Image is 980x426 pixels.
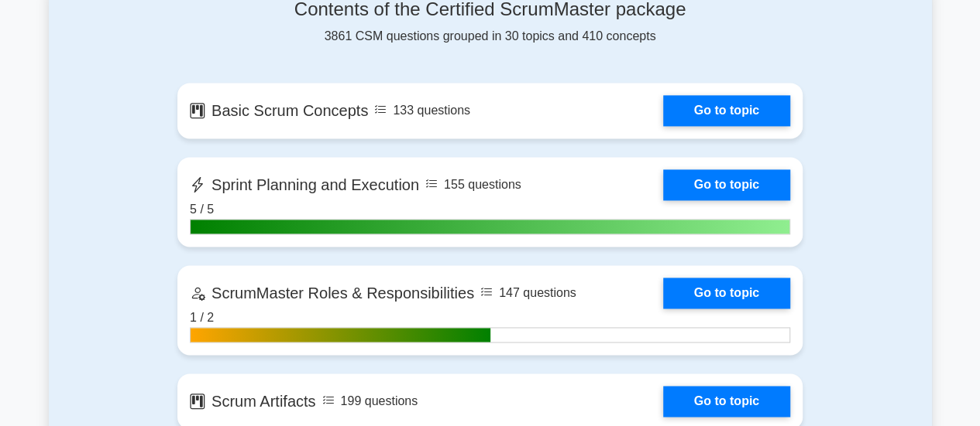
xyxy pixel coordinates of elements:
a: Go to topic [663,278,790,308]
a: Go to topic [663,386,790,417]
a: Go to topic [663,95,790,126]
a: Go to topic [663,169,790,200]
